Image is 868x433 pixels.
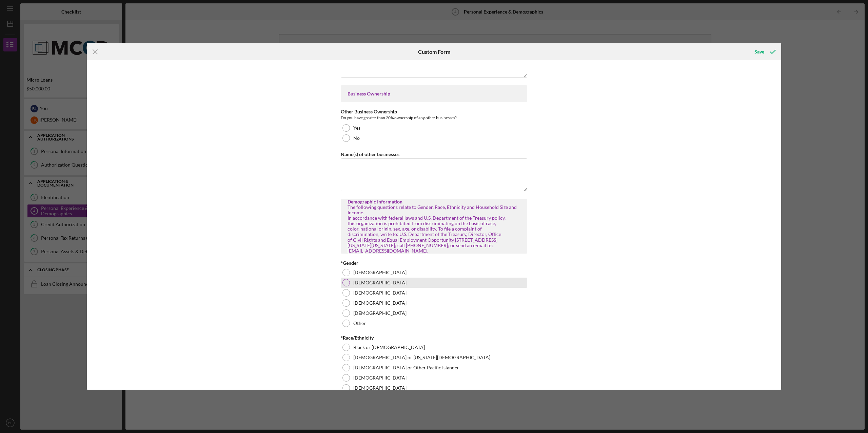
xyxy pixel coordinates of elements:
h6: Custom Form [418,49,450,55]
label: No [353,135,360,141]
div: *Race/Ethnicity [341,335,527,341]
label: [DEMOGRAPHIC_DATA] or Other Pacific Islander [353,365,459,370]
div: Do you have greater than 20% ownership of any other businesses? [341,114,527,121]
label: [DEMOGRAPHIC_DATA] [353,270,407,275]
div: Save [754,45,764,59]
div: Other Business Ownership [341,109,527,114]
label: [DEMOGRAPHIC_DATA] [353,280,407,285]
div: The following questions relate to Gender, Race, Ethnicity and Household Size and Income. In accor... [348,204,520,254]
label: [DEMOGRAPHIC_DATA] [353,310,407,316]
label: Yes [353,125,360,131]
label: Black or [DEMOGRAPHIC_DATA] [353,345,425,350]
div: Demographic Information [348,199,520,204]
div: Business Ownership [348,91,520,96]
div: *Gender [341,260,527,266]
label: [DEMOGRAPHIC_DATA] [353,385,407,391]
label: [DEMOGRAPHIC_DATA] or [US_STATE][DEMOGRAPHIC_DATA] [353,355,490,360]
button: Save [748,45,781,59]
label: Other [353,321,366,326]
label: [DEMOGRAPHIC_DATA] [353,300,407,306]
label: [DEMOGRAPHIC_DATA] [353,375,407,381]
label: [DEMOGRAPHIC_DATA] [353,290,407,296]
label: Name(s) of other businesses [341,151,399,157]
